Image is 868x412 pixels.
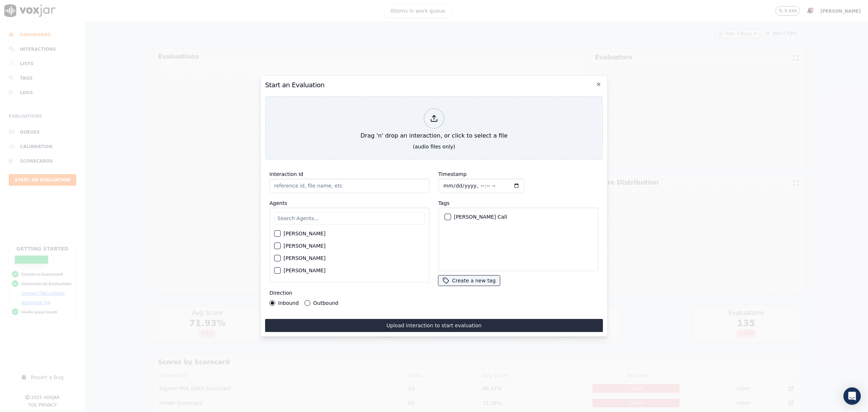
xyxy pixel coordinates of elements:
[358,105,510,143] div: Drag 'n' drop an interaction, or click to select a file
[269,178,430,193] input: reference id, file name, etc
[269,290,292,296] label: Direction
[413,143,455,150] div: (audio files only)
[274,212,425,224] input: Search Agents...
[269,171,303,177] label: Interaction Id
[843,387,861,405] div: Open Intercom Messenger
[265,96,603,160] button: Drag 'n' drop an interaction, or click to select a file (audio files only)
[284,243,325,248] label: [PERSON_NAME]
[313,300,338,306] label: Outbound
[278,300,299,306] label: Inbound
[284,231,325,236] label: [PERSON_NAME]
[438,200,450,206] label: Tags
[438,171,467,177] label: Timestamp
[454,214,507,219] label: [PERSON_NAME] Call
[265,319,603,332] button: Upload interaction to start evaluation
[284,268,325,273] label: [PERSON_NAME]
[438,276,500,286] button: Create a new tag
[284,256,325,261] label: [PERSON_NAME]
[265,80,603,90] h2: Start an Evaluation
[269,200,287,206] label: Agents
